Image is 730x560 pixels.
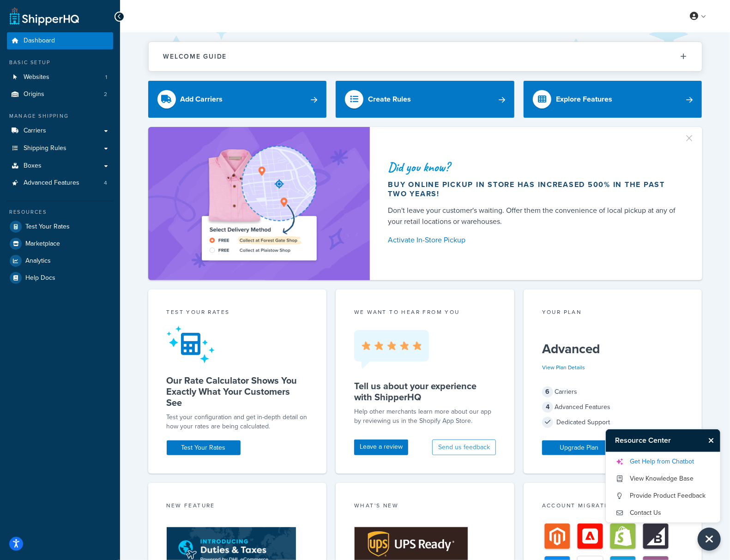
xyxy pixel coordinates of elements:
a: Dashboard [7,32,113,49]
div: Did you know? [388,161,680,174]
span: Dashboard [24,37,55,45]
span: Shipping Rules [24,145,66,152]
div: Resources [7,208,113,216]
div: Manage Shipping [7,112,113,120]
h3: Resource Center [606,429,704,452]
span: 6 [542,386,553,397]
a: View Plan Details [542,363,585,372]
div: Account Migration [542,501,684,512]
a: Explore Features [524,81,702,118]
span: Carriers [24,127,46,135]
p: we want to hear from you [354,308,496,316]
div: Explore Features [556,93,612,106]
a: Get Help from Chatbot [615,454,711,469]
div: Add Carriers [181,93,223,106]
p: Help other merchants learn more about our app by reviewing us in the Shopify App Store. [354,407,496,426]
a: Activate In-Store Pickup [388,234,680,247]
li: Advanced Features [7,175,113,192]
div: Test your configuration and get in-depth detail on how your rates are being calculated. [167,413,308,431]
div: Dedicated Support [542,416,684,429]
a: Carriers [7,122,113,139]
a: Provide Product Feedback [615,488,711,503]
a: Leave a review [354,440,408,455]
a: Add Carriers [148,81,327,118]
a: Advanced Features4 [7,175,113,192]
div: Don't leave your customer's waiting. Offer them the convenience of local pickup at any of your re... [388,205,680,227]
div: What's New [354,501,496,512]
button: Welcome Guide [149,42,702,71]
h5: Advanced [542,342,684,356]
button: Close Resource Center [704,435,720,446]
div: Buy online pickup in store has increased 500% in the past two years! [388,180,680,199]
div: New Feature [167,501,308,512]
a: Test Your Rates [7,218,113,235]
h5: Tell us about your experience with ShipperHQ [354,380,496,403]
a: Contact Us [615,506,711,520]
a: Test Your Rates [167,440,241,455]
span: Websites [24,73,49,81]
span: 2 [104,90,107,98]
span: Marketplace [25,240,60,248]
span: Origins [24,90,44,98]
h2: Welcome Guide [163,53,227,60]
li: Origins [7,86,113,103]
span: 4 [542,402,553,413]
div: Create Rules [368,93,411,106]
span: 4 [104,179,107,187]
a: Boxes [7,157,113,175]
a: Analytics [7,253,113,269]
img: ad-shirt-map-b0359fc47e01cab431d101c4b569394f6a03f54285957d908178d52f29eb9668.png [175,141,343,266]
a: Help Docs [7,270,113,286]
a: Upgrade Plan [542,440,616,455]
div: Your Plan [542,308,684,319]
div: Test your rates [167,308,308,319]
a: Create Rules [336,81,514,118]
div: Basic Setup [7,59,113,66]
h5: Our Rate Calculator Shows You Exactly What Your Customers See [167,375,308,408]
li: Websites [7,69,113,86]
span: Analytics [25,257,51,265]
button: Close Resource Center [698,528,721,551]
span: Boxes [24,162,42,170]
span: Help Docs [25,274,55,282]
a: Marketplace [7,235,113,252]
span: 1 [105,73,107,81]
a: View Knowledge Base [615,471,711,486]
span: Advanced Features [24,179,79,187]
a: Shipping Rules [7,140,113,157]
div: Advanced Features [542,401,684,414]
span: Test Your Rates [25,223,70,231]
div: Carriers [542,385,684,398]
a: Origins2 [7,86,113,103]
a: Websites1 [7,69,113,86]
button: Send us feedback [432,440,496,455]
